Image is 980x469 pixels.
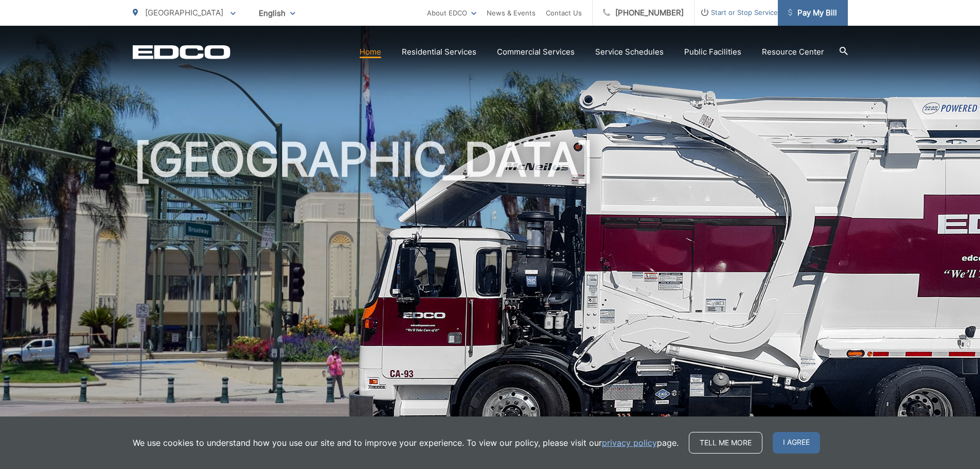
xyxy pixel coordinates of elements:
h1: [GEOGRAPHIC_DATA] [133,134,848,460]
a: Residential Services [402,46,476,58]
a: Resource Center [762,46,824,58]
span: English [251,4,303,22]
span: Pay My Bill [788,7,837,19]
span: [GEOGRAPHIC_DATA] [145,8,223,18]
p: We use cookies to understand how you use our site and to improve your experience. To view our pol... [133,437,679,449]
a: Service Schedules [595,46,664,58]
a: Tell me more [689,432,762,454]
a: Contact Us [546,7,582,19]
a: Commercial Services [497,46,575,58]
a: Public Facilities [684,46,741,58]
a: Home [360,46,381,58]
a: privacy policy [602,437,657,449]
a: EDCD logo. Return to the homepage. [133,45,230,59]
a: News & Events [487,7,536,19]
a: About EDCO [427,7,476,19]
span: I agree [773,432,820,454]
